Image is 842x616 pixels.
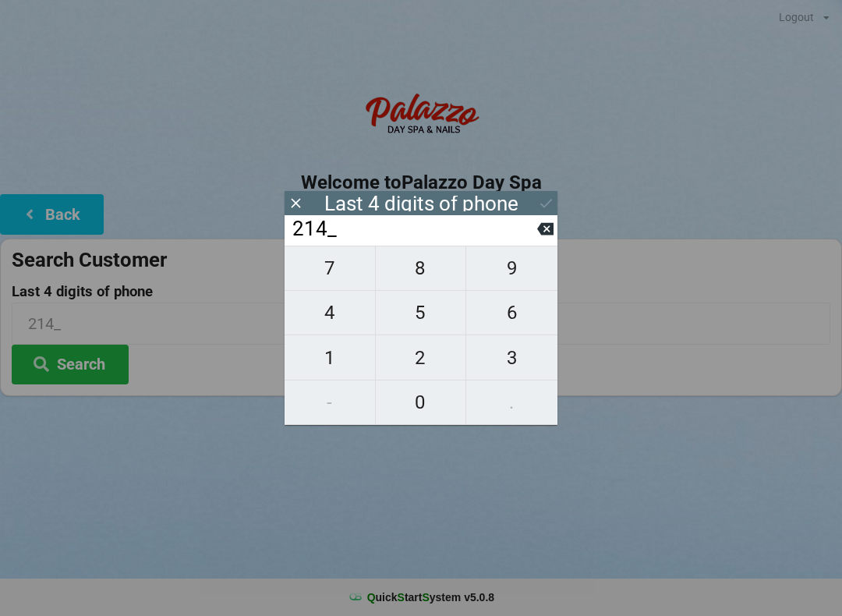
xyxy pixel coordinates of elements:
[285,296,375,329] span: 4
[285,246,376,291] button: 7
[466,335,557,380] button: 3
[285,342,375,374] span: 1
[285,252,375,285] span: 7
[324,196,518,211] div: Last 4 digits of phone
[376,335,467,380] button: 2
[376,291,467,335] button: 5
[285,291,376,335] button: 4
[376,386,466,419] span: 0
[376,246,467,291] button: 8
[466,342,557,374] span: 3
[376,342,466,374] span: 2
[376,381,467,425] button: 0
[466,291,557,335] button: 6
[466,246,557,291] button: 9
[376,296,466,329] span: 5
[376,252,466,285] span: 8
[466,252,557,285] span: 9
[466,296,557,329] span: 6
[285,335,376,380] button: 1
